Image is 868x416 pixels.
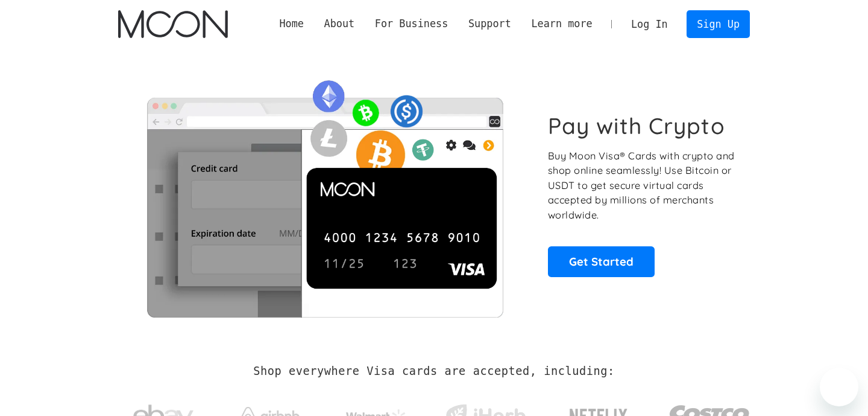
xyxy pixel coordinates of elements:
a: home [118,10,227,38]
div: Learn more [521,16,603,31]
a: Get Started [548,246,655,277]
img: Moon Logo [118,10,227,38]
a: Home [269,16,314,31]
div: For Business [365,16,458,31]
iframe: Button to launch messaging window [820,368,858,406]
h1: Pay with Crypto [548,112,725,139]
a: Sign Up [687,10,749,37]
div: For Business [375,16,448,31]
h2: Shop everywhere Visa cards are accepted, including: [253,365,614,378]
div: About [324,16,355,31]
div: Learn more [531,16,592,31]
a: Log In [621,11,678,37]
div: Support [458,16,521,31]
p: Buy Moon Visa® Cards with crypto and shop online seamlessly! Use Bitcoin or USDT to get secure vi... [548,149,737,223]
div: Support [468,16,511,31]
div: About [314,16,365,31]
img: Moon Cards let you spend your crypto anywhere Visa is accepted. [118,72,531,317]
